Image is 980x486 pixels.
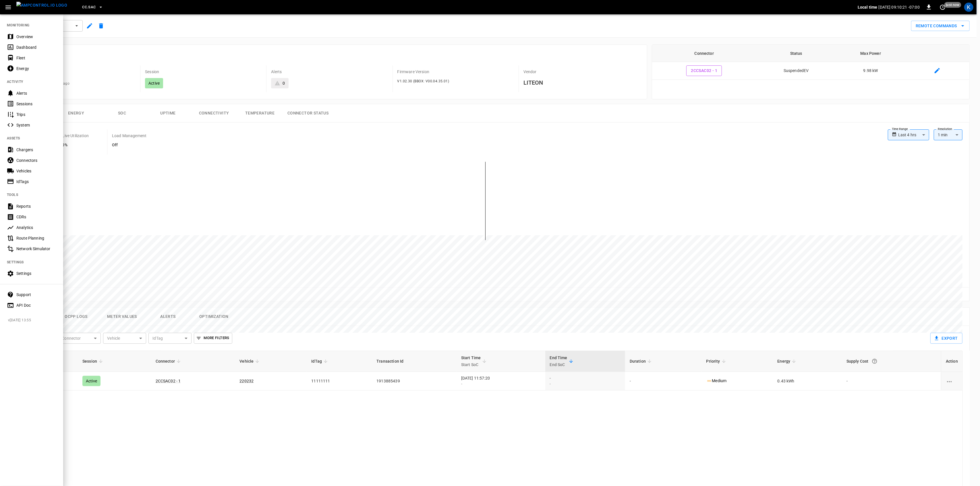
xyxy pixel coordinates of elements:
div: Route Planning [16,235,56,241]
div: profile-icon [964,3,973,12]
img: ampcontrol.io logo [16,2,67,9]
div: Reports [16,203,56,209]
div: Sessions [16,101,56,107]
button: set refresh interval [938,3,947,12]
p: [DATE] 09:10:21 -07:00 [879,4,920,10]
div: CDRs [16,214,56,220]
div: Alerts [16,90,56,96]
div: Network Simulator [16,246,56,252]
div: Connectors [16,158,56,163]
span: just now [944,2,961,8]
div: System [16,122,56,128]
div: Overview [16,34,56,40]
div: IdTags [16,179,56,184]
div: Vehicles [16,168,56,174]
div: Support [16,292,56,298]
span: CC.SAC [82,4,96,11]
div: API Doc [16,302,56,308]
div: Trips [16,112,56,117]
div: Chargers [16,147,56,153]
div: Settings [16,271,56,276]
p: Local time [858,4,877,10]
div: Dashboard [16,44,56,50]
div: Analytics [16,225,56,230]
span: v [DATE] 13:55 [8,318,59,323]
div: Energy [16,66,56,71]
div: Fleet [16,55,56,61]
